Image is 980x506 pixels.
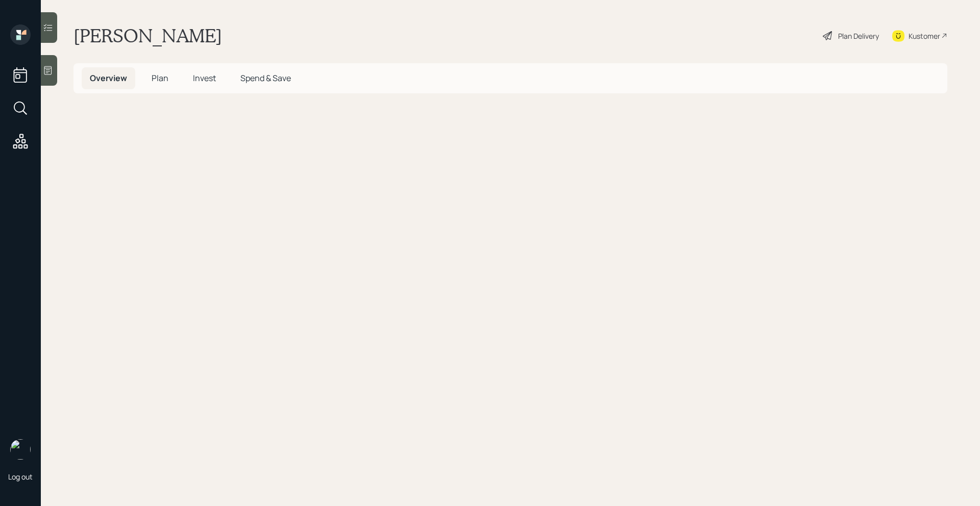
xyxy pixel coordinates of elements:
img: retirable_logo.png [10,439,31,460]
span: Overview [90,72,127,84]
span: Spend & Save [240,72,291,84]
h1: [PERSON_NAME] [73,24,222,47]
div: Kustomer [909,31,940,41]
span: Invest [193,72,216,84]
span: Plan [152,72,168,84]
div: Log out [8,472,33,482]
div: Plan Delivery [838,31,879,41]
